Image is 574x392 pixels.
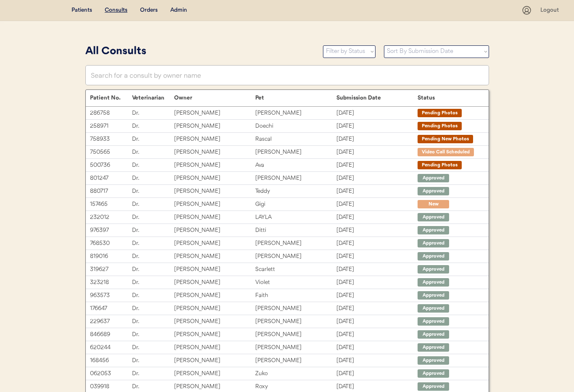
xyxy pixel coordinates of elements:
[336,95,418,101] div: Submission Date
[336,187,418,196] div: [DATE]
[132,265,174,274] div: Dr.
[132,356,174,366] div: Dr.
[132,369,174,379] div: Dr.
[174,187,255,196] div: [PERSON_NAME]
[174,278,255,287] div: [PERSON_NAME]
[336,200,418,209] div: [DATE]
[422,357,445,364] div: Approved
[255,369,336,379] div: Zuko
[90,356,132,366] div: 168456
[422,370,445,377] div: Approved
[90,174,132,183] div: 801247
[422,305,445,312] div: Approved
[255,239,336,248] div: [PERSON_NAME]
[422,214,445,221] div: Approved
[336,317,418,326] div: [DATE]
[132,174,174,183] div: Dr.
[174,160,255,170] div: [PERSON_NAME]
[90,330,132,339] div: 846689
[132,108,174,118] div: Dr.
[174,134,255,144] div: [PERSON_NAME]
[255,134,336,144] div: Rascal
[422,331,445,338] div: Approved
[85,65,489,85] input: Search for a consult by owner name
[336,369,418,379] div: [DATE]
[90,147,132,157] div: 750565
[132,226,174,235] div: Dr.
[255,291,336,300] div: Faith
[255,252,336,261] div: [PERSON_NAME]
[422,240,445,247] div: Approved
[174,369,255,379] div: [PERSON_NAME]
[422,266,445,273] div: Approved
[422,253,445,260] div: Approved
[132,252,174,261] div: Dr.
[90,213,132,222] div: 232012
[174,382,255,392] div: [PERSON_NAME]
[336,108,418,118] div: [DATE]
[418,95,480,101] div: Status
[132,121,174,131] div: Dr.
[174,239,255,248] div: [PERSON_NAME]
[422,279,445,286] div: Approved
[255,200,336,209] div: Gigi
[422,383,445,390] div: Approved
[174,174,255,183] div: [PERSON_NAME]
[336,291,418,300] div: [DATE]
[174,304,255,313] div: [PERSON_NAME]
[422,227,445,234] div: Approved
[336,252,418,261] div: [DATE]
[255,108,336,118] div: [PERSON_NAME]
[174,95,255,101] div: Owner
[90,160,132,170] div: 500736
[90,121,132,131] div: 258971
[255,356,336,366] div: [PERSON_NAME]
[255,121,336,131] div: Doechi
[422,162,458,169] div: Pending Photos
[336,226,418,235] div: [DATE]
[90,382,132,392] div: 039918
[174,317,255,326] div: [PERSON_NAME]
[422,188,445,195] div: Approved
[174,108,255,118] div: [PERSON_NAME]
[132,147,174,157] div: Dr.
[336,330,418,339] div: [DATE]
[132,134,174,144] div: Dr.
[255,317,336,326] div: [PERSON_NAME]
[255,226,336,235] div: Ditti
[90,200,132,209] div: 157465
[422,318,445,325] div: Approved
[255,187,336,196] div: Teddy
[132,278,174,287] div: Dr.
[336,121,418,131] div: [DATE]
[132,95,174,101] div: Veterinarian
[336,213,418,222] div: [DATE]
[132,213,174,222] div: Dr.
[132,343,174,353] div: Dr.
[255,265,336,274] div: Scarlett
[422,110,458,117] div: Pending Photos
[90,265,132,274] div: 319627
[105,7,127,13] u: Consults
[90,291,132,300] div: 963573
[336,239,418,248] div: [DATE]
[174,330,255,339] div: [PERSON_NAME]
[90,187,132,196] div: 880717
[422,201,445,208] div: New
[255,160,336,170] div: Ava
[255,174,336,183] div: [PERSON_NAME]
[132,187,174,196] div: Dr.
[90,95,132,101] div: Patient No.
[422,136,469,143] div: Pending New Photos
[132,160,174,170] div: Dr.
[174,213,255,222] div: [PERSON_NAME]
[174,121,255,131] div: [PERSON_NAME]
[90,304,132,313] div: 176647
[132,291,174,300] div: Dr.
[170,6,187,15] div: Admin
[132,330,174,339] div: Dr.
[255,95,336,101] div: Pet
[255,382,336,392] div: Roxy
[336,174,418,183] div: [DATE]
[255,278,336,287] div: Violet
